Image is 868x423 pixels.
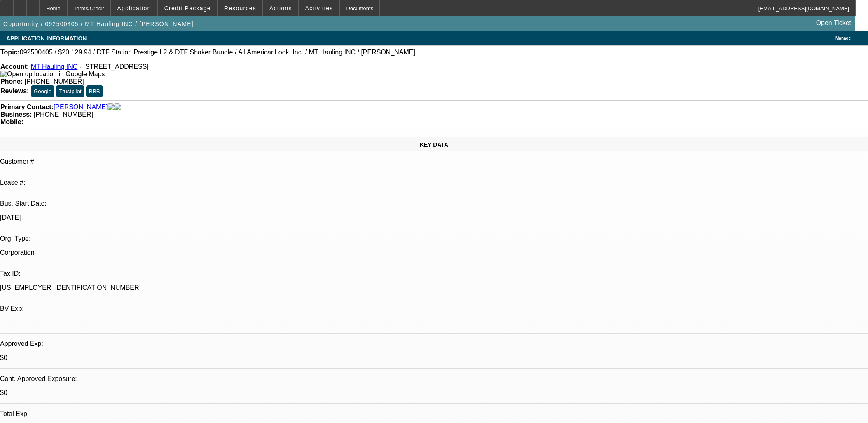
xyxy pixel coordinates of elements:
span: APPLICATION INFORMATION [6,35,87,42]
strong: Primary Contact: [0,103,54,111]
span: Opportunity / 092500405 / MT Hauling INC / [PERSON_NAME] [3,21,194,27]
button: Application [111,0,157,16]
span: 092500405 / $20,129.94 / DTF Station Prestige L2 & DTF Shaker Bundle / All AmericanLook, Inc. / M... [20,49,415,56]
span: Actions [269,5,292,12]
span: - [STREET_ADDRESS] [80,63,149,70]
button: Google [31,85,54,97]
img: linkedin-icon.png [115,103,121,111]
strong: Topic: [0,49,20,56]
strong: Mobile: [0,118,23,125]
button: Resources [218,0,262,16]
button: Activities [299,0,339,16]
span: Application [117,5,151,12]
span: Activities [305,5,333,12]
button: Actions [263,0,298,16]
span: [PHONE_NUMBER] [25,78,84,85]
img: facebook-icon.png [108,103,115,111]
a: [PERSON_NAME] [54,103,108,111]
strong: Phone: [0,78,23,85]
strong: Account: [0,63,29,70]
a: View Google Maps [0,70,105,78]
span: [PHONE_NUMBER] [34,111,93,118]
a: MT Hauling INC [31,63,78,70]
img: Open up location in Google Maps [0,70,105,78]
span: KEY DATA [420,141,448,148]
button: BBB [86,85,103,97]
span: Manage [835,36,851,40]
a: Open Ticket [813,16,854,30]
span: Credit Package [164,5,211,12]
button: Credit Package [158,0,217,16]
span: Resources [224,5,256,12]
strong: Business: [0,111,32,118]
button: Trustpilot [56,85,84,97]
strong: Reviews: [0,87,29,94]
